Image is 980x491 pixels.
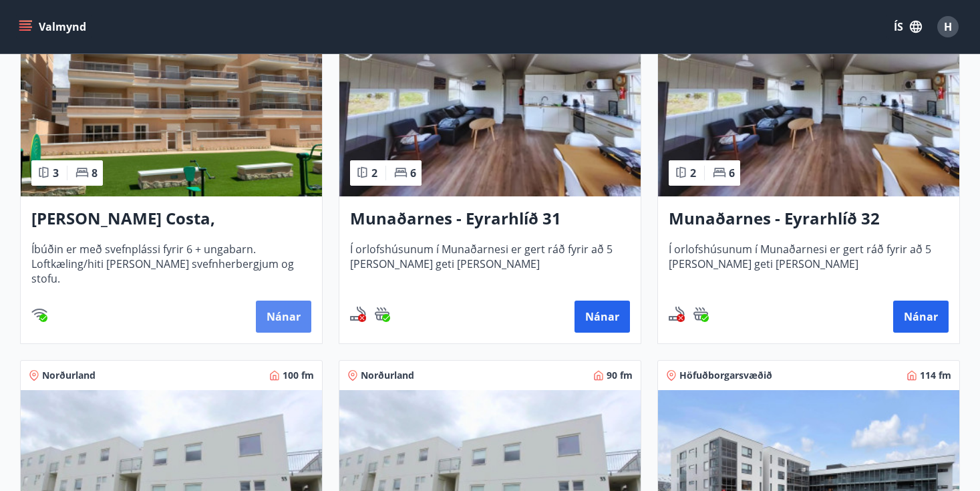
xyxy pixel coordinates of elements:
[371,166,377,180] span: 2
[729,166,735,180] span: 6
[92,166,98,180] span: 8
[690,166,696,180] span: 2
[920,369,951,382] span: 114 fm
[669,306,685,322] img: QNIUl6Cv9L9rHgMXwuzGLuiJOj7RKqxk9mBFPqjq.svg
[893,301,949,333] button: Nánar
[693,306,709,322] div: Heitur pottur
[350,242,630,286] span: Í orlofshúsunum í Munaðarnesi er gert ráð fyrir að 5 [PERSON_NAME] geti [PERSON_NAME]
[361,369,414,382] span: Norðurland
[21,28,322,196] img: Paella dish
[658,28,959,196] img: Paella dish
[374,306,390,322] div: Heitur pottur
[886,15,929,39] button: ÍS
[31,306,47,322] img: HJRyFFsYp6qjeUYhR4dAD8CaCEsnIFYZ05miwXoh.svg
[31,242,311,286] span: Íbúðin er með svefnplássi fyrir 6 + ungabarn. Loftkæling/hiti [PERSON_NAME] svefnherbergjum og st...
[42,369,96,382] span: Norðurland
[607,369,633,382] span: 90 fm
[283,369,314,382] span: 100 fm
[16,15,92,39] button: menu
[575,301,630,333] button: Nánar
[944,19,952,34] span: H
[31,306,47,322] div: Þráðlaust net
[256,301,311,333] button: Nánar
[669,306,685,322] div: Reykingar / Vape
[350,207,630,231] h3: Munaðarnes - Eyrarhlíð 31
[374,306,390,322] img: h89QDIuHlAdpqTriuIvuEWkTH976fOgBEOOeu1mi.svg
[669,207,949,231] h3: Munaðarnes - Eyrarhlíð 32
[350,306,366,322] div: Reykingar / Vape
[350,306,366,322] img: QNIUl6Cv9L9rHgMXwuzGLuiJOj7RKqxk9mBFPqjq.svg
[679,369,772,382] span: Höfuðborgarsvæðið
[693,306,709,322] img: h89QDIuHlAdpqTriuIvuEWkTH976fOgBEOOeu1mi.svg
[339,28,641,196] img: Paella dish
[932,11,964,43] button: H
[669,242,949,286] span: Í orlofshúsunum í Munaðarnesi er gert ráð fyrir að 5 [PERSON_NAME] geti [PERSON_NAME]
[31,207,311,231] h3: [PERSON_NAME] Costa, [GEOGRAPHIC_DATA]
[410,166,416,180] span: 6
[53,166,59,180] span: 3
